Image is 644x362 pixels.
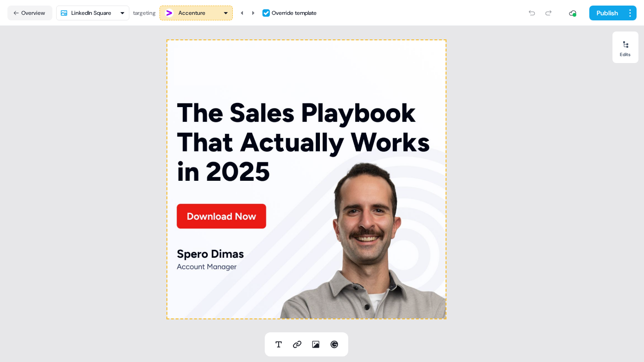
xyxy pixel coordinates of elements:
button: Accenture [159,6,233,20]
button: Publish [589,6,624,20]
div: Override template [272,8,317,18]
div: Accenture [179,8,205,18]
button: Overview [7,6,52,20]
button: Edits [612,37,638,57]
div: targeting [133,8,156,18]
div: LinkedIn Square [71,8,111,18]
